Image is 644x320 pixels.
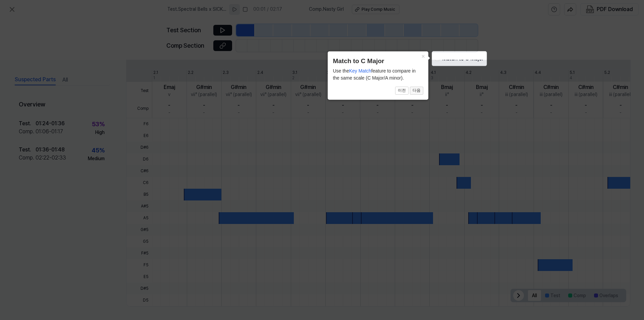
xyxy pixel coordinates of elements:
[349,68,371,74] span: Key Match
[395,87,409,95] button: 이전
[333,56,423,66] header: Match to C Major
[410,87,423,95] button: 다음
[418,51,428,61] button: Close
[333,67,423,82] div: Use the feature to compare in the same scale (C Major/A minor).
